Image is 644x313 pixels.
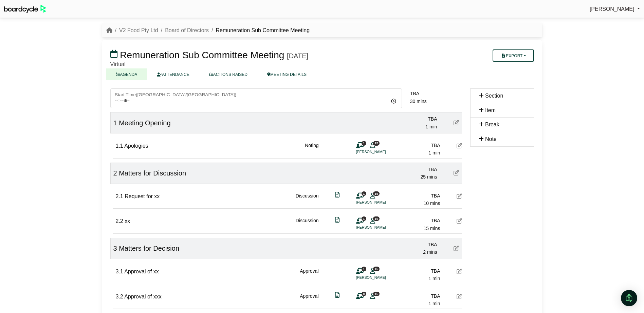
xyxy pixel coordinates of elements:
[410,90,462,97] div: TBA
[362,141,366,145] span: 1
[485,136,497,142] span: Note
[373,267,380,271] span: 15
[393,267,440,275] div: TBA
[300,292,318,308] div: Approval
[390,241,437,248] div: TBA
[420,174,437,180] span: 25 mins
[356,149,407,155] li: [PERSON_NAME]
[373,141,380,145] span: 15
[119,27,158,33] a: V2 Food Pty Ltd
[423,201,440,206] span: 10 mins
[373,216,380,221] span: 15
[124,143,148,149] span: Apologies
[287,52,308,60] div: [DATE]
[119,119,170,127] span: Meeting Opening
[119,245,179,252] span: Matters for Decision
[425,124,437,129] span: 1 min
[428,301,440,306] span: 1 min
[296,192,319,207] div: Discussion
[373,292,380,296] span: 15
[110,61,126,67] span: Virtual
[373,191,380,196] span: 15
[199,68,257,80] a: ACTIONS RAISED
[390,166,437,173] div: TBA
[423,249,437,255] span: 2 mins
[119,169,186,177] span: Matters for Discussion
[106,26,310,35] nav: breadcrumb
[116,143,123,149] span: 1.1
[113,119,117,127] span: 1
[390,115,437,123] div: TBA
[590,6,634,12] span: [PERSON_NAME]
[362,267,366,271] span: 1
[147,68,199,80] a: ATTENDANCE
[257,68,316,80] a: MEETING DETAILS
[485,93,503,99] span: Section
[428,276,440,281] span: 1 min
[124,294,161,299] span: Approval of xxx
[356,275,407,280] li: [PERSON_NAME]
[428,150,440,155] span: 1 min
[485,107,496,113] span: Item
[116,193,123,199] span: 2.1
[590,5,640,14] a: [PERSON_NAME]
[393,217,440,224] div: TBA
[493,49,534,62] button: Export
[621,290,637,306] div: Open Intercom Messenger
[300,267,318,283] div: Approval
[113,245,117,252] span: 3
[106,68,147,80] a: AGENDA
[485,122,499,127] span: Break
[296,217,319,232] div: Discussion
[113,169,117,177] span: 2
[116,269,123,274] span: 3.1
[116,218,123,224] span: 2.2
[125,193,160,199] span: Request for xx
[356,225,407,230] li: [PERSON_NAME]
[356,200,407,205] li: [PERSON_NAME]
[165,27,209,33] a: Board of Directors
[209,26,310,35] li: Remuneration Sub Committee Meeting
[393,192,440,200] div: TBA
[393,142,440,149] div: TBA
[125,218,130,224] span: xx
[362,191,366,196] span: 1
[362,216,366,221] span: 1
[410,99,427,104] span: 30 mins
[116,294,123,299] span: 3.2
[120,50,284,60] span: Remuneration Sub Committee Meeting
[124,269,159,274] span: Approval of xx
[393,292,440,300] div: TBA
[423,226,440,231] span: 15 mins
[4,5,46,13] img: BoardcycleBlackGreen-aaafeed430059cb809a45853b8cf6d952af9d84e6e89e1f1685b34bfd5cb7d64.svg
[305,142,318,157] div: Noting
[362,292,366,296] span: 0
